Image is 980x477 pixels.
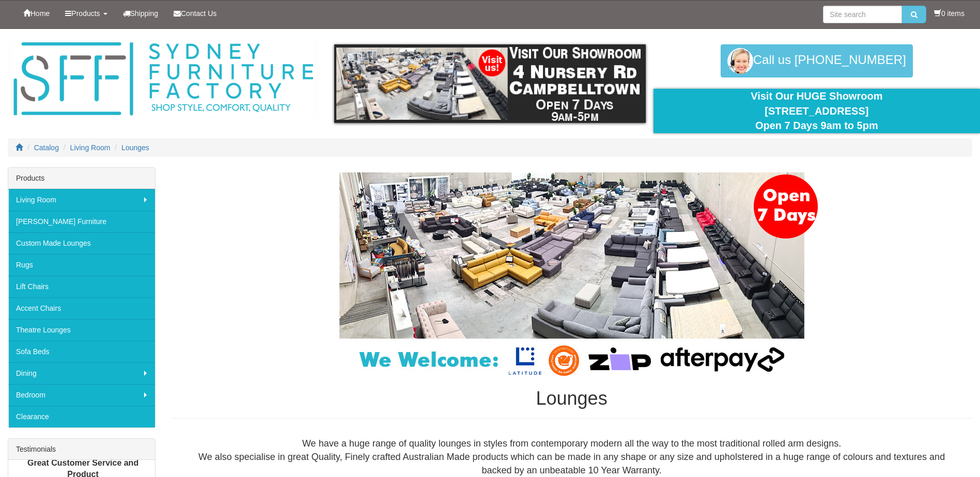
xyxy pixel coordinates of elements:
img: Sydney Furniture Factory [8,39,318,119]
a: Contact Us [166,1,224,26]
span: Shipping [130,9,159,18]
a: Custom Made Lounges [8,232,155,254]
a: Lounges [121,144,149,152]
h1: Lounges [171,388,972,409]
a: Catalog [34,144,59,152]
a: Shipping [115,1,166,26]
div: Products [8,168,155,189]
span: Products [71,9,100,18]
a: Dining [8,362,155,384]
a: Theatre Lounges [8,319,155,341]
a: Home [15,1,57,26]
div: Testimonials [8,439,155,460]
a: Living Room [70,144,111,152]
a: Sofa Beds [8,341,155,362]
input: Site search [823,6,902,23]
img: showroom.gif [334,44,645,123]
a: Rugs [8,254,155,276]
a: Products [57,1,115,26]
a: Lift Chairs [8,276,155,297]
span: Contact Us [181,9,216,18]
img: Lounges [314,172,830,378]
li: 0 items [934,8,965,19]
a: [PERSON_NAME] Furniture [8,211,155,232]
a: Bedroom [8,384,155,406]
div: Visit Our HUGE Showroom [STREET_ADDRESS] Open 7 Days 9am to 5pm [661,89,972,133]
a: Clearance [8,406,155,427]
a: Accent Chairs [8,297,155,319]
span: Home [30,9,50,18]
a: Living Room [8,189,155,211]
